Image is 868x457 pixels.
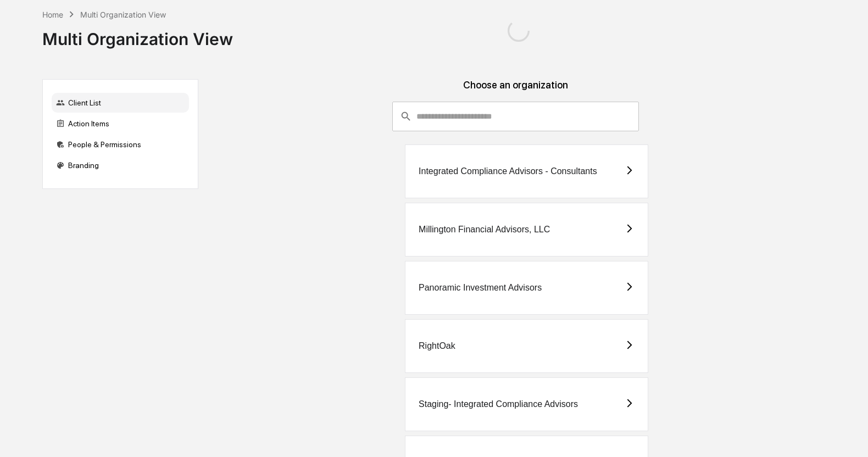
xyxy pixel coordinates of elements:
[419,166,597,176] div: Integrated Compliance Advisors - Consultants
[80,10,166,19] div: Multi Organization View
[419,341,455,351] div: RightOak
[392,102,639,131] div: consultant-dashboard__filter-organizations-search-bar
[207,79,824,102] div: Choose an organization
[52,114,189,133] div: Action Items
[42,10,63,19] div: Home
[419,283,542,293] div: Panoramic Investment Advisors
[419,225,550,235] div: Millington Financial Advisors, LLC
[52,135,189,154] div: People & Permissions
[42,20,233,49] div: Multi Organization View
[52,155,189,175] div: Branding
[419,399,578,409] div: Staging- Integrated Compliance Advisors
[52,93,189,113] div: Client List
